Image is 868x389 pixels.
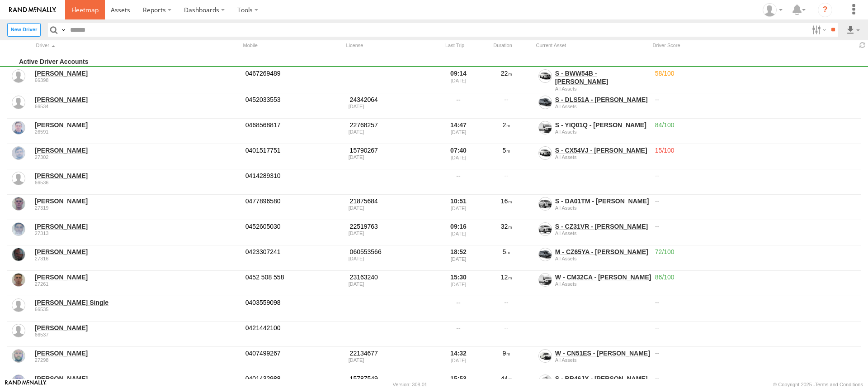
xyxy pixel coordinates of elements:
[35,298,239,307] a: [PERSON_NAME] Single
[349,273,436,281] div: Licence No
[773,382,863,387] div: © Copyright 2025 -
[244,94,344,118] div: 0452033553
[35,154,239,160] div: 27302
[35,121,239,129] a: [PERSON_NAME]
[393,382,427,387] div: Version: 308.01
[441,145,476,168] div: 07:40 [DATE]
[35,129,239,134] div: 26591
[7,23,41,36] label: Create New Driver
[35,357,239,363] div: 27298
[35,248,239,256] a: [PERSON_NAME]
[441,221,476,245] div: 09:16 [DATE]
[349,256,436,261] div: Licence Expires
[244,246,344,270] div: 0423307241
[35,180,239,185] div: 66536
[35,77,239,83] div: 66398
[35,172,239,180] a: [PERSON_NAME]
[555,70,608,85] a: S - BWW54B - [PERSON_NAME]
[441,68,476,92] div: 09:14 [DATE]
[349,357,436,363] div: Licence Expires
[845,23,861,36] label: Export results as...
[349,146,436,154] div: Licence No
[35,197,239,205] a: [PERSON_NAME]
[654,120,861,143] div: 84
[349,129,436,134] div: Licence Expires
[441,272,476,295] div: 15:30 [DATE]
[35,104,239,109] div: 66534
[815,382,863,387] a: Terms and Conditions
[35,69,239,77] a: [PERSON_NAME]
[555,256,651,261] div: All Assets
[555,223,648,230] a: S - CZ31VR - [PERSON_NAME]
[818,3,832,17] i: ?
[555,129,651,134] div: All Assets
[555,375,648,382] a: S - BR46JX - [PERSON_NAME]
[244,145,344,168] div: 0401517751
[349,248,436,256] div: Licence No
[33,41,237,50] div: Click to Sort
[35,332,239,337] div: 66537
[244,221,344,245] div: 0452605030
[344,41,434,50] div: License
[503,248,510,255] span: 5
[555,274,651,281] a: W - CM32CA - [PERSON_NAME]
[501,223,512,230] span: 32
[244,272,344,295] div: 0452 508 558
[349,231,436,236] div: Licence Expires
[441,196,476,219] div: 10:51 [DATE]
[533,41,646,50] div: Current Asset
[244,348,344,371] div: 0407499267
[244,68,344,92] div: 0467269489
[555,96,648,103] a: S - DLS51A - [PERSON_NAME]
[35,222,239,231] a: [PERSON_NAME]
[654,68,861,92] div: 58
[441,246,476,270] div: 18:52 [DATE]
[349,104,436,109] div: Licence Expires
[35,273,239,281] a: [PERSON_NAME]
[244,196,344,219] div: 0477896580
[244,322,344,346] div: 0421442100
[349,121,436,129] div: Licence No
[555,121,646,129] a: S - YIQ01Q - [PERSON_NAME]
[35,307,239,312] div: 66535
[349,197,436,205] div: Licence No
[441,348,476,371] div: 14:32 [DATE]
[555,350,650,357] a: W - CN51ES - [PERSON_NAME]
[60,23,67,36] label: Search Query
[501,70,512,77] span: 22
[555,147,647,154] a: S - CX54VJ - [PERSON_NAME]
[759,3,786,17] div: Tye Clark
[5,380,47,389] a: Visit our Website
[35,96,239,104] a: [PERSON_NAME]
[349,222,436,231] div: Licence No
[555,104,651,109] div: All Assets
[650,41,854,50] div: Driver Score
[654,145,861,168] div: 15
[555,197,649,205] a: S - DA01TM - [PERSON_NAME]
[35,324,239,332] a: [PERSON_NAME]
[349,281,436,287] div: Licence Expires
[503,121,510,129] span: 2
[241,41,340,50] div: Mobile
[35,349,239,357] a: [PERSON_NAME]
[244,170,344,194] div: 0414289310
[857,41,868,50] span: Refresh
[35,375,239,383] a: [PERSON_NAME]
[808,23,828,36] label: Search Filter Options
[35,281,239,287] div: 27261
[555,154,651,160] div: All Assets
[349,96,436,104] div: Licence No
[555,205,651,211] div: All Assets
[555,357,651,363] div: All Assets
[654,246,861,270] div: 72
[476,41,530,50] div: Duration
[555,248,648,255] a: M - CZ65YA - [PERSON_NAME]
[501,375,512,382] span: 44
[503,350,510,357] span: 9
[349,154,436,160] div: Licence Expires
[501,197,512,205] span: 16
[503,147,510,154] span: 5
[349,349,436,357] div: Licence No
[244,120,344,143] div: 0468568817
[441,120,476,143] div: 14:47 [DATE]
